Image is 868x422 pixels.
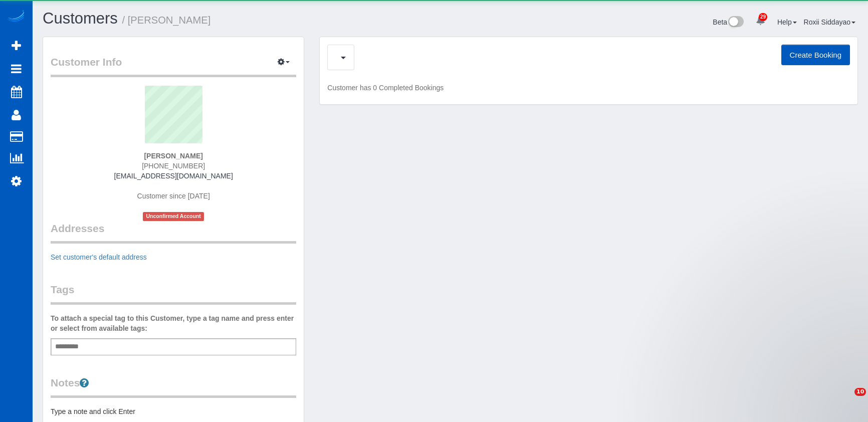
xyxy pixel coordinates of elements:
[51,253,147,261] a: Set customer's default address
[854,388,866,396] span: 10
[327,83,850,93] p: Customer has 0 Completed Bookings
[759,13,767,21] span: 29
[143,212,204,221] span: Unconfirmed Account
[713,18,744,26] a: Beta
[727,16,744,29] img: New interface
[51,313,296,333] label: To attach a special tag to this Customer, type a tag name and press enter or select from availabl...
[142,162,205,170] span: [PHONE_NUMBER]
[43,10,118,27] a: Customers
[144,152,202,160] strong: [PERSON_NAME]
[51,282,296,305] legend: Tags
[804,18,855,26] a: Roxii Siddayao
[781,45,850,66] button: Create Booking
[777,18,797,26] a: Help
[51,55,296,77] legend: Customer Info
[834,388,858,412] iframe: Intercom live chat
[137,192,210,200] span: Customer since [DATE]
[751,10,770,32] a: 29
[6,10,26,24] img: Automaid Logo
[122,15,211,26] small: / [PERSON_NAME]
[51,375,296,398] legend: Notes
[114,172,233,180] a: [EMAIL_ADDRESS][DOMAIN_NAME]
[51,406,296,416] pre: Type a note and click Enter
